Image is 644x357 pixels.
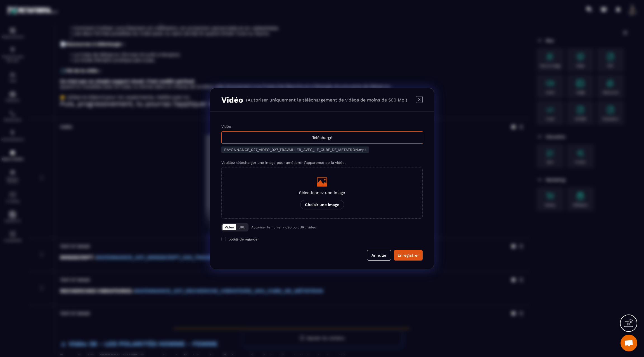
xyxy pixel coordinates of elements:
button: Annuler [367,250,391,261]
span: RAYONNANCE_027_VIDEO_027_TRAVAILLER_AVEC_LE_CUBE_DE_METATRON.mp4 [224,148,367,152]
p: Choisir une image [300,200,344,209]
span: obligé de regarder [229,237,259,241]
button: URL [236,224,247,230]
button: Vidéo [222,224,236,230]
div: Téléchargé [221,131,423,144]
p: Sélectionnez une image [299,190,345,195]
p: Autoriser le fichier vidéo ou l'URL vidéo [251,225,316,229]
div: Enregistrer [397,252,419,258]
label: Vidéo [221,124,231,129]
h3: Vidéo [221,95,243,105]
label: Veuillez télécharger une image pour améliorer l’apparence de la vidéo. [221,160,345,165]
button: Enregistrer [394,250,423,261]
div: Ouvrir le chat [621,335,637,351]
p: (Autoriser uniquement le téléchargement de vidéos de moins de 500 Mo.) [246,97,407,103]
